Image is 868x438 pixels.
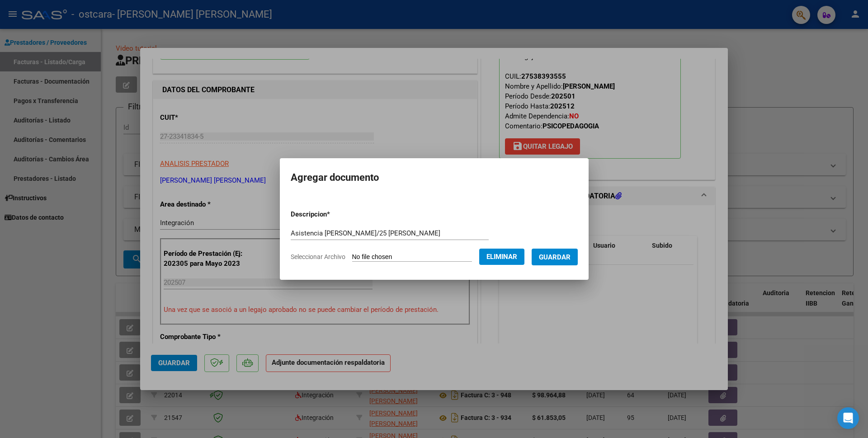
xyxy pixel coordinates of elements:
[479,249,524,265] button: Eliminar
[486,253,517,261] span: Eliminar
[532,249,578,265] button: Guardar
[291,253,345,260] span: Seleccionar Archivo
[291,169,578,186] h2: Agregar documento
[539,253,571,261] span: Guardar
[291,209,377,220] p: Descripcion
[837,407,859,429] div: Open Intercom Messenger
